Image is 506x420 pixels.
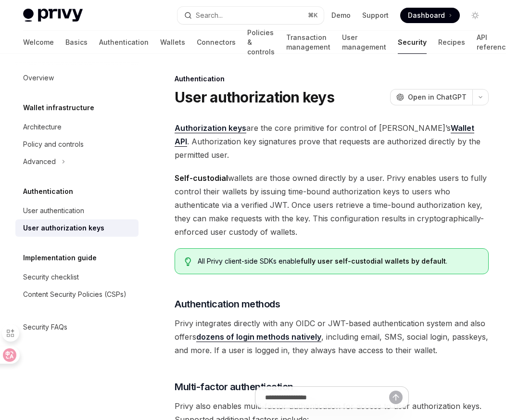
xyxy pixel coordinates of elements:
a: Authentication [99,31,149,54]
span: Dashboard [408,11,445,20]
a: Dashboard [400,8,460,23]
button: Search...⌘K [177,7,324,24]
a: Welcome [23,31,54,54]
span: are the core primitive for control of [PERSON_NAME]’s . Authorization key signatures prove that r... [175,121,489,162]
span: Multi-factor authentication [175,380,293,394]
div: Policy and controls [23,139,84,150]
button: Toggle dark mode [468,8,483,23]
div: Architecture [23,121,62,133]
a: Recipes [438,31,465,54]
a: Architecture [15,118,139,136]
span: Authentication methods [175,297,280,311]
strong: Self-custodial [175,173,228,183]
a: Authorization keys [175,123,246,133]
span: Privy integrates directly with any OIDC or JWT-based authentication system and also offers , incl... [175,317,489,357]
a: Policy and controls [15,136,139,153]
a: Support [362,11,389,20]
a: Security [398,31,427,54]
a: Transaction management [286,31,330,54]
div: User authentication [23,205,84,216]
svg: Tip [185,257,191,266]
a: Content Security Policies (CSPs) [15,286,139,303]
strong: fully user self-custodial wallets by default [301,257,446,265]
a: User management [342,31,386,54]
a: Basics [65,31,88,54]
h5: Wallet infrastructure [23,102,94,114]
a: dozens of login methods natively [196,332,321,342]
div: Security FAQs [23,321,67,333]
h1: User authorization keys [175,89,334,106]
span: Open in ChatGPT [408,92,467,102]
button: Send message [389,391,403,404]
button: Open in ChatGPT [390,89,472,105]
a: Overview [15,69,139,87]
div: Authentication [175,74,489,84]
h5: Authentication [23,186,73,197]
div: All Privy client-side SDKs enable . [198,256,479,266]
img: light logo [23,9,83,22]
a: Security checklist [15,268,139,286]
a: User authentication [15,202,139,219]
div: Advanced [23,156,56,167]
span: ⌘ K [308,12,318,19]
div: Overview [23,72,54,84]
a: Security FAQs [15,318,139,336]
h5: Implementation guide [23,252,97,264]
a: User authorization keys [15,219,139,237]
div: Search... [196,10,223,21]
div: Security checklist [23,271,79,283]
span: wallets are those owned directly by a user. Privy enables users to fully control their wallets by... [175,171,489,239]
a: Policies & controls [247,31,275,54]
div: User authorization keys [23,222,104,234]
a: Wallets [160,31,185,54]
a: Connectors [197,31,236,54]
a: Demo [331,11,351,20]
div: Content Security Policies (CSPs) [23,289,126,300]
